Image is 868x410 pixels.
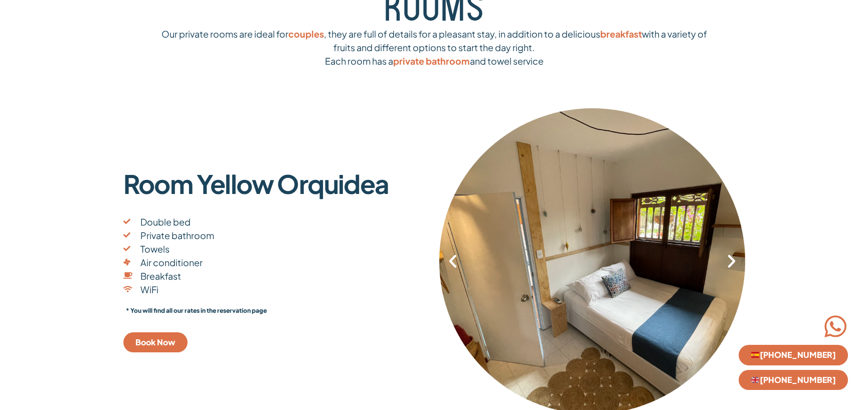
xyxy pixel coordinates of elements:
span: [PHONE_NUMBER] [751,351,836,359]
img: 🇬🇧 [751,376,759,384]
span: Double bed [138,215,191,229]
a: Book Now [123,332,188,352]
span: Our private rooms are ideal for , they are full of details for a pleasant stay, in addition to a ... [161,28,707,67]
div: Next slide [723,253,740,270]
span: * You will find all our rates in the reservation page [126,307,267,314]
span: couples [288,28,324,40]
div: Previous slide [444,253,461,270]
span: Air conditioner [138,256,203,269]
span: Book Now [135,338,176,346]
a: 🇪🇸[PHONE_NUMBER] [739,345,848,365]
span: breakfast [600,28,642,40]
p: Room Yellow Orquidea [123,169,429,197]
img: 🇪🇸 [751,351,759,359]
span: [PHONE_NUMBER] [751,376,836,384]
span: Private bathroom [138,229,214,242]
span: private bathroom [393,55,470,67]
span: WiFi [138,283,158,296]
span: Towels [138,242,169,256]
a: 🇬🇧[PHONE_NUMBER] [739,370,848,390]
span: Breakfast [138,269,181,283]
